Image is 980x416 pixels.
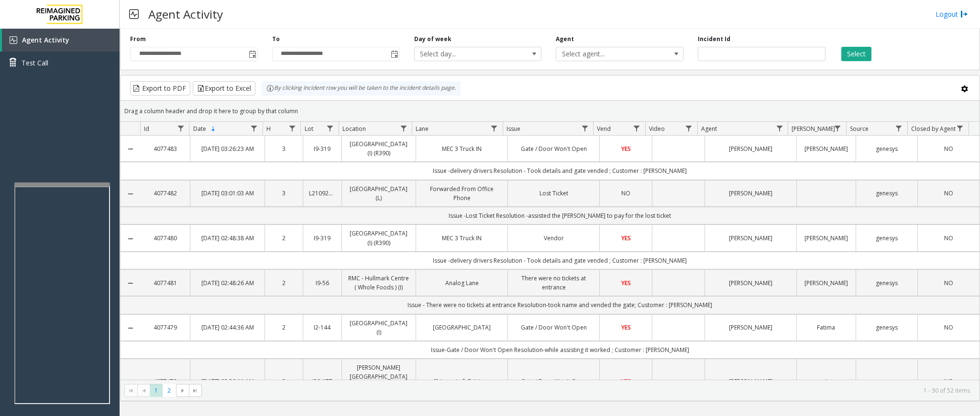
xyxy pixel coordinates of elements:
button: Export to Excel [193,81,255,96]
a: [GEOGRAPHIC_DATA] (I) [348,319,410,337]
div: Drag a column header and drop it here to group by that column [121,103,980,119]
span: Go to the last page [191,387,199,395]
a: Fatima [803,323,849,332]
a: There were no tickets at entrance [514,274,594,292]
a: Agent Filter Menu [773,122,786,135]
span: Go to the next page [179,387,187,395]
span: Toggle popup [389,47,399,61]
a: Collapse Details [121,190,140,198]
a: Date Filter Menu [248,122,261,135]
a: [DATE] 02:48:26 AM [196,278,259,288]
a: Parker Filter Menu [831,122,844,135]
a: I2-144 [309,323,335,332]
span: Location [342,125,366,133]
a: NO [606,189,646,198]
span: Test Call [22,58,48,68]
a: MEC 3 Truck IN [422,144,502,153]
a: Gate / Door Won't Open [514,377,594,386]
span: Issue [507,125,520,133]
a: [DATE] 02:39:11 AM [196,377,259,386]
label: From [130,35,146,43]
label: Day of week [414,35,451,43]
span: Source [850,125,869,133]
span: YES [621,145,631,153]
span: Id [144,125,149,133]
a: NO [924,377,974,386]
span: Video [649,125,665,133]
a: 4077480 [146,234,184,243]
label: Agent [556,35,574,43]
span: YES [621,279,631,287]
span: Sortable [209,125,217,133]
span: Go to the last page [189,384,202,397]
a: NO [924,189,974,198]
a: [PERSON_NAME] [711,323,791,332]
td: Issue - There were no tickets at entrance Resolution-took name and vended the gate; Customer : [P... [140,296,980,314]
div: By clicking Incident row you will be taken to the incident details page. [262,81,461,96]
a: NO [924,234,974,243]
a: [PERSON_NAME] [711,234,791,243]
a: Vendor [514,234,594,243]
a: 4077482 [146,189,184,198]
span: YES [621,377,631,385]
span: Go to the next page [176,384,189,397]
a: MEC 3 Truck IN [422,234,502,243]
a: Collapse Details [121,279,140,287]
a: Collapse Details [121,145,140,153]
a: NO [924,323,974,332]
label: Incident Id [698,35,730,43]
span: Agent [701,125,717,133]
a: Analog Lane [422,278,502,288]
span: Date [193,125,206,133]
a: genesys [862,377,912,386]
a: 4077479 [146,323,184,332]
a: [DATE] 02:44:36 AM [196,323,259,332]
a: YES [606,144,646,153]
span: NO [944,279,953,287]
a: [PERSON_NAME][GEOGRAPHIC_DATA] ([GEOGRAPHIC_DATA]) (I) (R390) [348,363,410,400]
a: 4077483 [146,144,184,153]
span: Toggle popup [247,47,257,61]
img: 'icon' [10,36,17,44]
span: YES [621,234,631,242]
div: Data table [121,122,980,380]
a: [DATE] 02:48:38 AM [196,234,259,243]
span: Page 1 [150,384,163,397]
a: Id Filter Menu [174,122,187,135]
span: Closed by Agent [911,125,956,133]
a: Vend Filter Menu [630,122,643,135]
a: Collapse Details [121,235,140,243]
a: [PERSON_NAME] [711,189,791,198]
span: NO [944,377,953,385]
a: genesys [862,144,912,153]
a: [GEOGRAPHIC_DATA] [422,323,502,332]
a: Lot Filter Menu [324,122,337,135]
span: Select day... [415,47,516,61]
a: [GEOGRAPHIC_DATA] (I) (R390) [348,139,410,158]
td: Issue -Lost Ticket Resolution -assisted the [PERSON_NAME] to pay for the lost ticket [140,207,980,224]
a: YES [606,234,646,243]
a: 2 [271,234,297,243]
a: [GEOGRAPHIC_DATA] (I) (R390) [348,229,410,247]
a: Chicago Left Exit Lane [422,377,502,386]
a: YES [606,278,646,288]
img: logout [960,9,968,19]
span: NO [944,145,953,153]
span: Vend [597,125,611,133]
button: Select [841,47,871,61]
a: [PERSON_NAME] [803,234,849,243]
img: pageIcon [129,2,139,26]
a: I20-177 [309,377,335,386]
a: Source Filter Menu [892,122,905,135]
span: H [266,125,271,133]
a: [GEOGRAPHIC_DATA] (L) [348,184,410,203]
a: YES [606,377,646,386]
span: NO [944,234,953,242]
a: NO [924,278,974,288]
a: [PERSON_NAME] [711,278,791,288]
a: Gate / Door Won't Open [514,323,594,332]
span: NO [944,189,953,197]
a: Lane Filter Menu [488,122,501,135]
span: Lot [305,125,313,133]
a: 3 [271,189,297,198]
